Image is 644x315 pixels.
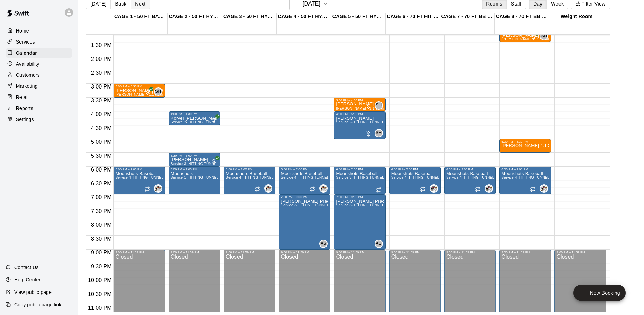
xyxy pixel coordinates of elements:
span: Service 4- HITTING TUNNEL RENTAL - 70ft Baseball [281,176,369,179]
span: 8:00 PM [89,222,114,228]
div: 5:00 PM – 5:30 PM: Anthony Slama 1:1 30min pitching lesson [499,139,551,153]
span: Allie Skaggs [322,240,328,248]
span: 10:30 PM [86,291,113,297]
a: Retail [6,92,72,102]
span: [PERSON_NAME] - 1:1 30 min Baseball Hitting instruction [115,93,211,96]
a: Calendar [6,48,72,58]
div: 5:30 PM – 6:00 PM [171,154,218,157]
img: Jason Pridie [485,185,492,192]
a: Marketing [6,81,72,91]
div: 9:00 PM – 11:59 PM [281,251,328,254]
span: Jason Pridie [267,184,272,193]
span: 8:30 PM [89,236,114,242]
div: 5:00 PM – 5:30 PM [501,140,549,143]
span: AS [321,240,327,247]
p: Reports [16,105,33,112]
span: Recurring event [254,186,260,192]
span: 9:00 PM [89,250,114,256]
span: Service 2- HITTING TUNNEL RENTAL - 50ft Baseball [171,120,259,124]
div: 6:00 PM – 7:00 PM: Moonshots Baseball [224,167,275,194]
span: 1:30 PM [89,42,114,48]
span: Jason Pridie [543,184,548,193]
span: Recurring event [420,186,426,192]
span: Service 3- HITTING TUNNEL RENTAL - 50ft Softball [171,162,257,166]
div: 3:30 PM – 4:00 PM: Scott Hairston - 1:1 30 min Baseball Hitting instruction [334,98,385,111]
div: 9:00 PM – 11:59 PM [556,251,604,254]
p: Copy public page link [14,301,61,308]
div: 6:00 PM – 7:00 PM [336,168,383,171]
span: Service 4- HITTING TUNNEL RENTAL - 70ft Baseball [446,176,534,179]
div: Services [6,37,72,47]
a: Reports [6,103,72,113]
div: CAGE 4 - 50 FT HYBRID BB/SB [277,13,331,20]
img: Jason Pridie [155,185,162,192]
span: SH [541,33,547,40]
p: Retail [16,94,29,101]
div: 9:00 PM – 11:59 PM [391,251,439,254]
div: 6:00 PM – 7:00 PM [115,168,163,171]
div: 6:00 PM – 7:00 PM: Moonshots [169,167,220,194]
span: Recurring event [475,186,481,192]
div: 6:00 PM – 7:00 PM: Moonshots Baseball [113,167,165,194]
span: 3:30 PM [89,98,114,103]
span: Service 3- HITTING TUNNEL RENTAL - 50ft Softball [336,176,422,179]
img: Jason Pridie [430,185,437,192]
span: 10:00 PM [86,277,113,283]
span: All customers have paid [211,117,217,123]
span: 11:00 PM [86,305,113,311]
span: 4:00 PM [89,111,114,117]
span: All customers have paid [144,89,151,96]
span: All customers have paid [211,158,217,165]
p: Settings [16,116,34,123]
div: 7:00 PM – 9:00 PM [281,195,328,199]
div: 6:00 PM – 7:00 PM: Moonshots Baseball [389,167,441,194]
span: Jason Pridie [157,184,162,193]
div: Scott Hairston [540,32,548,40]
div: CAGE 8 - 70 FT BB (w/ pitching mound) [495,13,549,20]
a: Customers [6,70,72,80]
div: Scott Hairston [154,87,162,96]
div: CAGE 1 - 50 FT BASEBALL w/ Auto Feeder [113,13,168,20]
a: Home [6,26,72,36]
p: Services [16,38,35,45]
span: 5:00 PM [89,139,114,145]
p: Home [16,27,29,34]
div: 9:00 PM – 11:59 PM [446,251,494,254]
span: 2:00 PM [89,56,114,62]
div: 3:00 PM – 3:30 PM: Connor Pichette [113,84,165,98]
span: Service 3- HITTING TUNNEL RENTAL - 50ft Softball [336,203,422,207]
span: Service 4- HITTING TUNNEL RENTAL - 70ft Baseball [226,176,314,179]
span: 7:30 PM [89,208,114,214]
span: Scott Hairston [377,129,383,137]
img: Jason Pridie [540,185,547,192]
span: Recurring event [530,186,536,192]
div: 9:00 PM – 11:59 PM [336,251,383,254]
div: CAGE 6 - 70 FT HIT TRAX [386,13,440,20]
span: Scott Hairston [157,87,162,96]
div: Jason Pridie [430,184,438,193]
p: Contact Us [14,264,39,271]
div: Scott Hairston [375,101,383,110]
span: All customers have paid [530,34,537,40]
span: 6:30 PM [89,180,114,186]
span: SH [155,88,161,95]
div: 3:30 PM – 4:00 PM [336,99,383,102]
div: Weight Room [549,13,603,20]
span: Scott Hairston [543,32,548,40]
div: 4:00 PM – 4:30 PM: Service 2- HITTING TUNNEL RENTAL - 50ft Baseball [169,111,220,125]
div: 4:00 PM – 5:00 PM: Service 2- HITTING TUNNEL RENTAL - 50ft Baseball [334,111,385,139]
div: Allie Skaggs [375,240,383,248]
div: Jason Pridie [319,184,328,193]
img: Jason Pridie [265,185,272,192]
span: Jason Pridie [322,184,328,193]
div: 9:00 PM – 11:59 PM [501,251,549,254]
div: 6:00 PM – 7:00 PM: Moonshots Baseball [279,167,330,194]
div: 3:00 PM – 3:30 PM [115,85,163,88]
div: 6:00 PM – 7:00 PM [226,168,273,171]
p: View public page [14,289,52,296]
img: Jason Pridie [320,185,327,192]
